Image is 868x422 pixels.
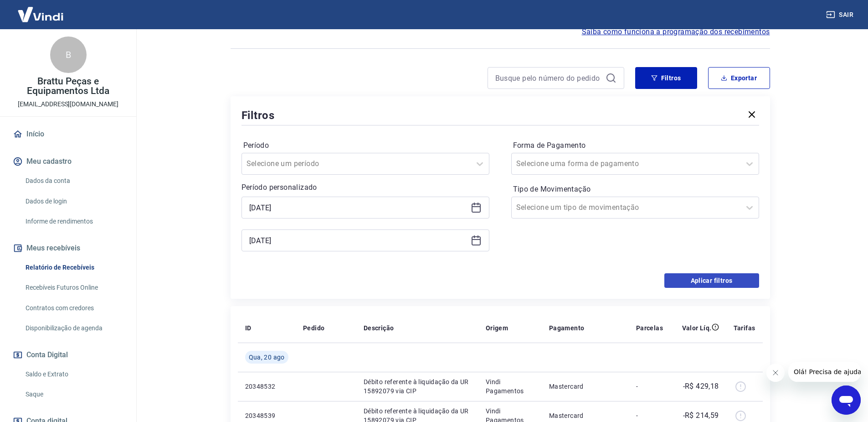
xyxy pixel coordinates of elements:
p: Tarifas [734,323,755,333]
a: Relatório de Recebíveis [22,258,125,277]
p: 20348539 [245,411,288,420]
a: Dados de login [22,192,125,211]
a: Disponibilização de agenda [22,319,125,338]
a: Saiba como funciona a programação dos recebimentos [582,26,770,37]
input: Busque pelo número do pedido [495,71,602,85]
p: Período personalizado [241,182,489,193]
img: Vindi [11,0,70,28]
p: -R$ 429,18 [683,381,719,392]
p: - [636,382,663,391]
button: Meu cadastro [11,151,125,172]
button: Aplicar filtros [664,273,759,288]
span: Qua, 20 ago [249,353,285,362]
p: - [636,411,663,420]
p: Débito referente à liquidação da UR 15892079 via CIP [364,377,471,396]
button: Conta Digital [11,345,125,365]
iframe: Mensagem da empresa [788,362,861,382]
button: Filtros [635,67,697,89]
div: B [50,36,87,73]
p: Mastercard [549,382,621,391]
p: -R$ 214,59 [683,410,719,421]
a: Dados da conta [22,172,125,190]
label: Forma de Pagamento [513,140,757,151]
iframe: Botão para abrir a janela de mensagens [832,386,861,415]
p: Pedido [303,323,324,333]
a: Saldo e Extrato [22,365,125,384]
a: Saque [22,385,125,404]
p: Pagamento [549,323,585,333]
button: Meus recebíveis [11,238,125,258]
p: Valor Líq. [682,323,712,333]
p: Vindi Pagamentos [486,377,534,396]
h5: Filtros [241,108,275,123]
label: Tipo de Movimentação [513,184,757,195]
p: Descrição [364,323,394,333]
p: Origem [486,323,508,333]
a: Recebíveis Futuros Online [22,278,125,297]
input: Data inicial [249,201,467,214]
iframe: Fechar mensagem [766,364,785,382]
p: [EMAIL_ADDRESS][DOMAIN_NAME] [18,99,118,109]
p: Parcelas [636,323,663,333]
a: Informe de rendimentos [22,212,125,231]
button: Exportar [708,67,770,89]
a: Início [11,124,125,144]
p: Mastercard [549,411,621,420]
button: Sair [824,6,857,23]
span: Olá! Precisa de ajuda? [5,6,77,14]
p: ID [245,323,252,333]
p: 20348532 [245,382,288,391]
p: Brattu Peças e Equipamentos Ltda [7,77,129,96]
a: Contratos com credores [22,299,125,318]
input: Data final [249,234,467,247]
label: Período [243,140,488,151]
